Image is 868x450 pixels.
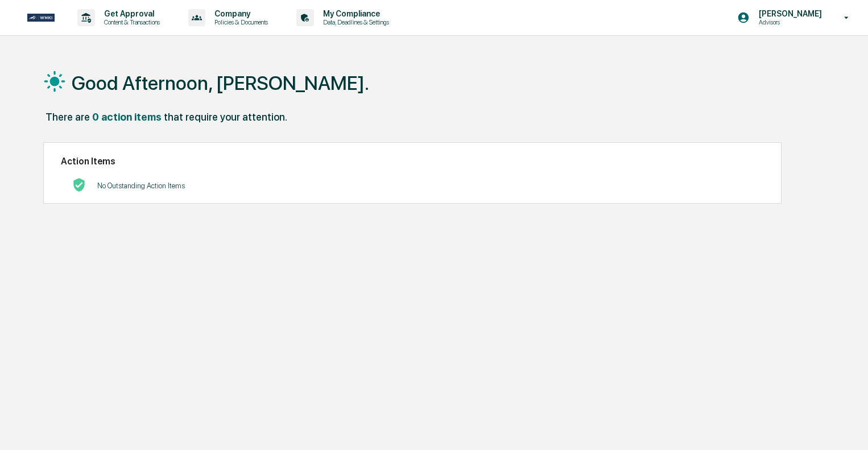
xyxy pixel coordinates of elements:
[205,9,274,18] p: Company
[72,178,86,192] img: No Actions logo
[27,14,55,22] img: logo
[750,9,828,18] p: [PERSON_NAME]
[72,72,369,94] h1: Good Afternoon, [PERSON_NAME].
[750,18,828,26] p: Advisors
[205,18,274,26] p: Policies & Documents
[97,181,185,190] p: No Outstanding Action Items
[95,18,166,26] p: Content & Transactions
[92,111,162,123] div: 0 action items
[314,18,395,26] p: Data, Deadlines & Settings
[314,9,395,18] p: My Compliance
[164,111,287,123] div: that require your attention.
[95,9,166,18] p: Get Approval
[61,156,764,167] h2: Action Items
[46,111,90,123] div: There are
